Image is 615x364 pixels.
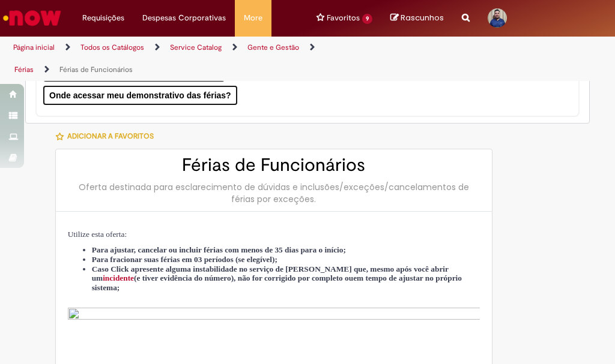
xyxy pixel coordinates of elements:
span: Requisições [82,12,124,24]
span: Adicionar a Favoritos [67,131,154,141]
a: Todos os Catálogos [80,43,144,52]
a: Férias [14,65,34,74]
a: Gente e Gestão [247,43,299,52]
span: Para fracionar suas férias em 03 períodos (se elegível); [92,255,277,264]
a: Página inicial [13,43,55,52]
span: Favoritos [327,12,360,24]
a: Service Catalog [170,43,222,52]
strong: em tempo de ajustar no próprio sistema; [92,273,462,292]
span: 9 [362,14,372,24]
a: No momento, sua lista de rascunhos tem 0 Itens [390,12,444,23]
a: Férias de Funcionários [59,65,133,74]
span: Utilize esta oferta: [68,230,127,239]
span: Rascunhos [401,12,444,23]
span: Caso Click apresente alguma instabilidade no serviço de [PERSON_NAME] que, mesmo após você abrir ... [92,264,449,283]
h2: Férias de Funcionários [68,155,480,175]
img: ServiceNow [1,6,63,30]
span: Para ajustar, cancelar ou incluir férias com menos de 35 dias para o início; [92,245,346,254]
div: Oferta destinada para esclarecimento de dúvidas e inclusões/exceções/cancelamentos de férias por ... [68,181,480,205]
span: More [244,12,262,24]
ul: Trilhas de página [9,37,350,81]
button: Adicionar a Favoritos [55,124,160,149]
button: Onde acessar meu demonstrativo das férias? [43,86,237,105]
span: Despesas Corporativas [142,12,226,24]
a: incidente [103,273,134,282]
